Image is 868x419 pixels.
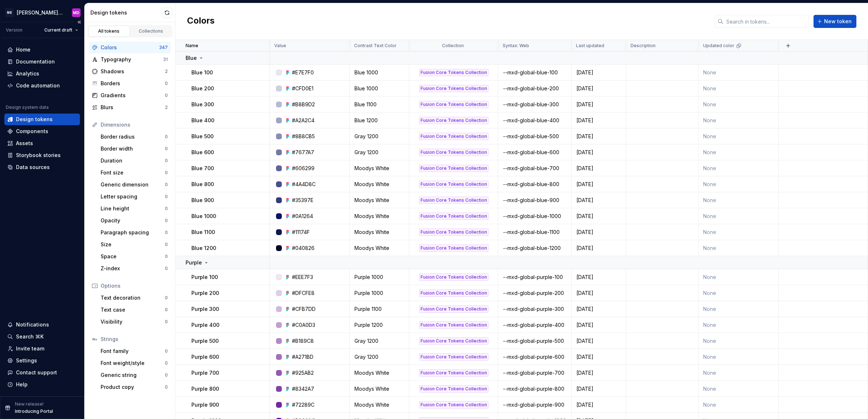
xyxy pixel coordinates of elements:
[191,85,214,92] p: Blue 200
[191,305,219,313] p: Purple 300
[16,381,28,388] div: Help
[572,369,625,377] div: [DATE]
[165,146,168,152] div: 0
[419,305,488,313] div: Fusion Core Tokens Collection
[499,85,571,92] div: --mxd-global-blue-200
[101,205,165,212] div: Line height
[98,345,171,357] a: Font family0
[572,117,625,124] div: [DATE]
[165,81,168,86] div: 0
[15,401,44,407] p: New release!
[419,321,488,329] div: Fusion Core Tokens Collection
[165,69,168,74] div: 2
[4,68,80,79] a: Analytics
[187,15,215,28] h2: Colors
[191,245,216,252] p: Blue 1200
[292,133,315,140] div: #8B8CB5
[350,101,409,108] div: Blue 1100
[165,206,168,211] div: 0
[101,193,165,200] div: Letter spacing
[572,274,625,281] div: [DATE]
[350,385,409,393] div: Moodys White
[699,65,779,81] td: None
[419,101,488,108] div: Fusion Core Tokens Collection
[165,230,168,235] div: 0
[350,274,409,281] div: Purple 1000
[292,117,315,124] div: #A2A2C4
[4,355,80,366] a: Settings
[4,331,80,342] button: Search ⌘K
[350,305,409,313] div: Purple 1100
[101,318,165,325] div: Visibility
[41,25,81,35] button: Current draft
[350,369,409,377] div: Moodys White
[101,44,159,51] div: Colors
[292,353,313,361] div: #A271BD
[98,357,171,369] a: Font weight/style0
[699,365,779,381] td: None
[350,117,409,124] div: Blue 1200
[101,145,165,152] div: Border width
[101,157,165,164] div: Duration
[98,292,171,304] a: Text decoration0
[699,81,779,96] td: None
[572,165,625,172] div: [DATE]
[699,269,779,285] td: None
[101,121,168,128] div: Dimensions
[191,289,219,297] p: Purple 200
[98,304,171,316] a: Text case0
[419,337,488,345] div: Fusion Core Tokens Collection
[16,70,39,77] div: Analytics
[191,385,219,393] p: Purple 800
[350,85,409,92] div: Blue 1000
[292,85,313,92] div: #CFD0E1
[73,10,80,16] div: MD
[292,369,314,377] div: #925AB2
[101,265,165,272] div: Z-index
[292,229,310,236] div: #11174F
[17,9,63,16] div: [PERSON_NAME] Banking Fusion Design System
[191,274,218,281] p: Purple 100
[292,213,313,220] div: #0A1264
[699,381,779,397] td: None
[572,213,625,220] div: [DATE]
[499,149,571,156] div: --mxd-global-blue-600
[274,43,286,49] p: Value
[191,165,214,172] p: Blue 700
[165,295,168,301] div: 0
[191,69,213,76] p: Blue 100
[89,54,171,65] a: Typography31
[101,306,165,313] div: Text case
[354,43,397,49] p: Contrast Text Color
[101,229,165,236] div: Paragraph spacing
[101,360,165,367] div: Font weight/style
[699,208,779,224] td: None
[165,307,168,313] div: 0
[442,43,464,49] p: Collection
[101,56,163,63] div: Typography
[350,149,409,156] div: Gray 1200
[419,353,488,361] div: Fusion Core Tokens Collection
[572,197,625,204] div: [DATE]
[101,80,165,87] div: Borders
[699,301,779,317] td: None
[499,289,571,297] div: --mxd-global-purple-200
[292,101,315,108] div: #B8B9D2
[703,43,734,49] p: Updated color
[572,85,625,92] div: [DATE]
[499,133,571,140] div: --mxd-global-blue-500
[165,93,168,98] div: 0
[630,43,656,49] p: Description
[16,82,60,89] div: Code automation
[98,179,171,190] a: Generic dimension0
[419,181,488,188] div: Fusion Core Tokens Collection
[419,213,488,220] div: Fusion Core Tokens Collection
[191,213,216,220] p: Blue 1000
[699,144,779,160] td: None
[16,333,44,340] div: Search ⌘K
[15,408,53,414] p: Introducing Portal
[191,149,214,156] p: Blue 600
[499,229,571,236] div: --mxd-global-blue-1100
[101,371,165,379] div: Generic string
[74,17,84,27] button: Collapse sidebar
